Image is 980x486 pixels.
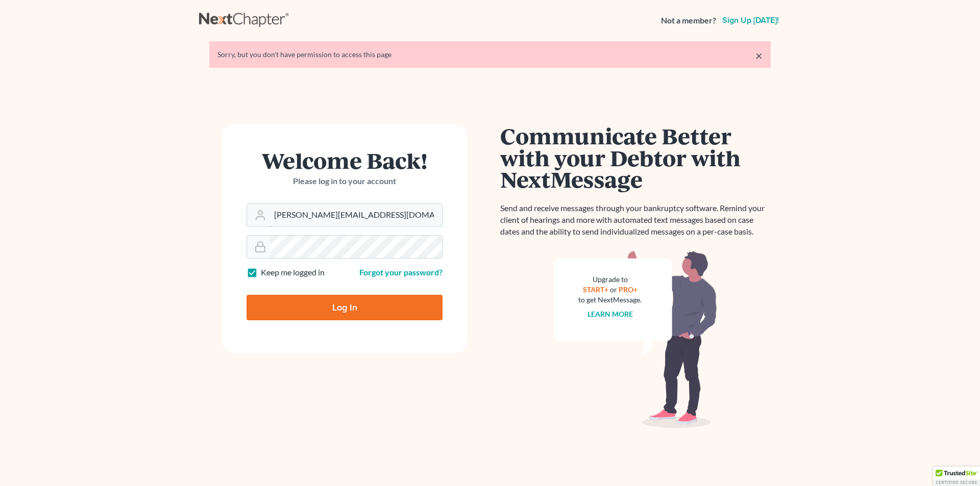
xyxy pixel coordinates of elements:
[554,250,717,428] img: nextmessage_bg-59042aed3d76b12b5cd301f8e5b87938c9018125f34e5fa2b7a6b67550977c72.svg
[247,295,443,320] input: Log In
[500,202,771,238] p: Send and receive messages through your bankruptcy software. Remind your client of hearings and mo...
[217,49,763,60] div: Sorry, but you don't have permission to access this page
[578,274,642,285] div: Upgrade to
[359,267,443,277] a: Forgot your password?
[583,285,608,294] a: START+
[720,16,781,24] a: Sign up [DATE]!
[755,49,763,62] a: ×
[661,15,716,27] strong: Not a member?
[500,125,771,190] h1: Communicate Better with your Debtor with NextMessage
[261,267,325,278] label: Keep me logged in
[578,295,642,305] div: to get NextMessage.
[619,285,638,294] a: PRO+
[247,149,443,171] h1: Welcome Back!
[933,467,980,486] div: TrustedSite Certified
[247,175,443,187] p: Please log in to your account
[270,204,442,226] input: Email Address
[610,285,617,294] span: or
[587,310,633,318] a: Learn more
